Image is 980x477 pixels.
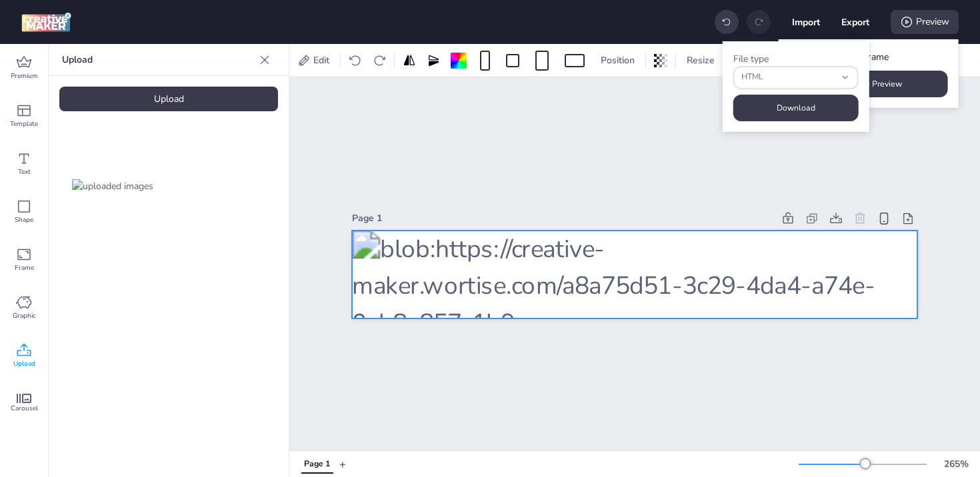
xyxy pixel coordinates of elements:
label: File type [733,53,769,65]
span: Shape [15,215,33,225]
div: Upload [59,87,278,111]
img: uploaded images [72,179,153,193]
button: Export [841,8,869,36]
span: With mobile frame [807,50,889,64]
span: Graphic [13,310,36,321]
span: Premium [11,71,38,81]
div: Preview [891,10,959,34]
div: Page 1 [352,211,773,225]
span: Upload [13,358,35,369]
div: Tabs [295,452,339,476]
div: Page 1 [304,458,330,470]
button: + [339,452,346,476]
span: Position [598,53,637,67]
span: Template [10,119,38,129]
span: Carousel [11,403,38,414]
span: Text [18,167,31,177]
button: Generate Preview [789,71,948,97]
span: Resize [684,53,717,67]
span: Frame [15,262,34,273]
button: Download [733,95,859,121]
img: logo Creative Maker [21,12,71,32]
span: Edit [311,53,332,67]
span: HTML [741,71,836,83]
div: 265 % [940,457,972,471]
button: fileType [733,66,859,89]
button: Import [792,8,820,36]
p: Upload [62,44,254,76]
